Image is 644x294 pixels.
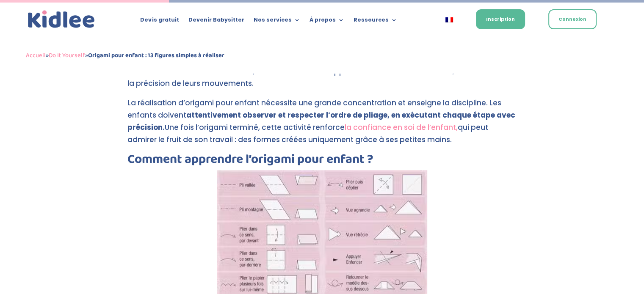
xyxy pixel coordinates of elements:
[140,17,179,26] a: Devis gratuit
[476,9,525,29] a: Inscription
[88,50,224,60] strong: Origami pour enfant : 13 figures simples à réaliser
[188,17,244,26] a: Devenir Babysitter
[309,17,344,26] a: À propos
[127,153,517,170] h2: Comment apprendre l’origami pour enfant ?
[26,8,97,30] img: logo_kidlee_bleu
[26,8,97,30] a: Kidlee Logo
[445,17,453,22] img: Français
[127,97,517,153] p: La réalisation d’origami pour enfant nécessite une grande concentration et enseigne la discipline...
[26,50,224,60] span: » »
[353,17,397,26] a: Ressources
[26,50,46,60] a: Accueil
[127,53,517,97] p: est une activité enrichissante et complète pour occuper les enfants. Cela permet non seulement d’...
[548,9,597,29] a: Connexion
[127,110,515,132] strong: attentivement observer et respecter l’ordre de pliage, en exécutant chaque étape avec précision.
[253,17,300,26] a: Nos services
[49,50,85,60] a: Do It Yourself
[345,122,458,132] a: la confiance en soi de l’enfant,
